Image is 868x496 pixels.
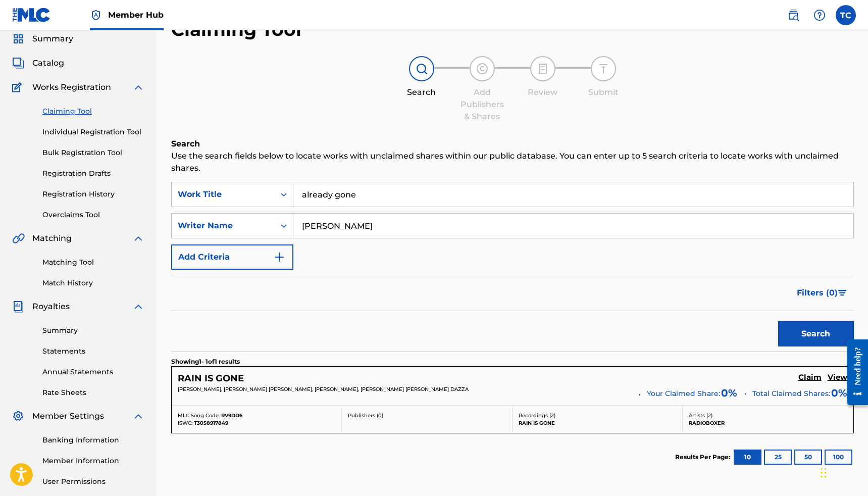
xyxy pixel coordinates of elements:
[42,168,144,179] a: Registration Drafts
[42,257,144,268] a: Matching Tool
[476,63,488,75] img: step indicator icon for Add Publishers & Shares
[809,5,830,25] div: Help
[836,5,856,25] div: User Menu
[90,9,102,21] img: Top Rightsholder
[578,86,629,98] div: Submit
[178,220,269,232] div: Writer Name
[42,278,144,288] a: Match History
[518,86,568,98] div: Review
[348,412,506,419] p: Publishers ( 0 )
[798,373,822,382] h5: Claim
[178,420,192,426] span: ISWC:
[32,81,111,93] span: Works Registration
[12,232,25,244] img: Matching
[818,448,868,496] iframe: Chat Widget
[12,33,73,45] a: SummarySummary
[194,420,228,426] span: T3058917849
[42,387,144,398] a: Rate Sheets
[764,450,792,465] button: 25
[12,57,64,69] a: CatalogCatalog
[42,210,144,220] a: Overclaims Tool
[813,9,826,21] img: help
[178,188,269,201] div: Work Title
[132,232,144,244] img: expand
[42,456,144,466] a: Member Information
[273,251,285,263] img: 9d2ae6d4665cec9f34b9.svg
[32,410,104,422] span: Member Settings
[828,373,847,382] h5: View
[831,385,847,401] span: 0%
[675,453,733,462] p: Results Per Page:
[132,301,144,313] img: expand
[32,301,70,313] span: Royalties
[778,321,854,346] button: Search
[821,458,827,488] div: Drag
[828,373,847,384] a: View
[178,373,244,384] h5: RAIN IS GONE
[132,410,144,422] img: expand
[221,412,242,419] span: RV9DD6
[689,419,847,427] p: RADIOBOXER
[171,244,293,270] button: Add Criteria
[42,346,144,357] a: Statements
[32,33,73,45] span: Summary
[178,386,469,392] span: [PERSON_NAME], [PERSON_NAME] [PERSON_NAME], [PERSON_NAME], [PERSON_NAME] [PERSON_NAME] DAZZA
[171,138,854,150] h6: Search
[519,419,677,427] p: RAIN IS GONE
[42,367,144,377] a: Annual Statements
[12,33,24,45] img: Summary
[108,9,164,21] span: Member Hub
[396,86,447,98] div: Search
[12,81,25,93] img: Works Registration
[42,189,144,200] a: Registration History
[12,301,24,313] img: Royalties
[42,476,144,487] a: User Permissions
[689,412,847,419] p: Artists ( 2 )
[791,280,854,306] button: Filters (0)
[734,450,761,465] button: 10
[42,147,144,158] a: Bulk Registration Tool
[42,106,144,117] a: Claiming Tool
[752,388,830,399] span: Total Claimed Shares:
[171,357,240,366] p: Showing 1 - 1 of 1 results
[647,388,720,399] span: Your Claimed Share:
[457,86,507,123] div: Add Publishers & Shares
[32,57,64,69] span: Catalog
[171,182,854,352] form: Search Form
[12,410,24,422] img: Member Settings
[783,5,803,25] a: Public Search
[519,412,677,419] p: Recordings ( 2 )
[178,412,220,419] span: MLC Song Code:
[416,63,428,75] img: step indicator icon for Search
[597,63,609,75] img: step indicator icon for Submit
[838,290,847,296] img: filter
[42,325,144,336] a: Summary
[721,385,737,401] span: 0 %
[32,232,72,244] span: Matching
[42,435,144,445] a: Banking Information
[787,9,799,21] img: search
[797,287,838,299] span: Filters ( 0 )
[42,127,144,137] a: Individual Registration Tool
[171,150,854,174] p: Use the search fields below to locate works with unclaimed shares within our public database. You...
[132,81,144,93] img: expand
[537,63,549,75] img: step indicator icon for Review
[12,57,24,69] img: Catalog
[12,8,51,22] img: MLC Logo
[794,450,822,465] button: 50
[840,331,868,413] iframe: Resource Center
